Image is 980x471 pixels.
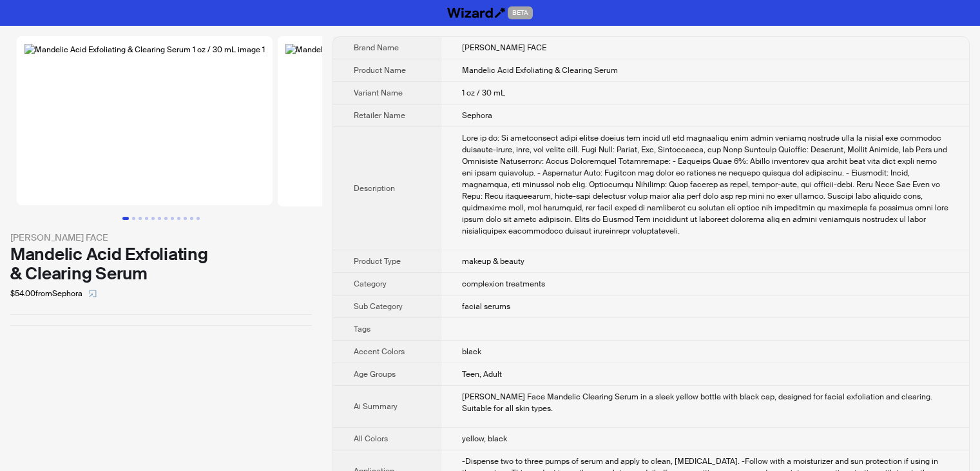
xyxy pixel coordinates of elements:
[462,369,502,379] span: Teen, Adult
[462,346,481,357] span: black
[354,110,405,121] span: Retailer Name
[462,132,948,237] div: What it is: An exfoliating serum gentle enough for daily use and formulated with eight percent ma...
[89,290,97,297] span: select
[122,217,129,220] button: Go to slide 1
[354,369,396,379] span: Age Groups
[462,65,618,75] span: Mandelic Acid Exfoliating & Clearing Serum
[278,36,535,206] img: Mandelic Acid Exfoliating & Clearing Serum 1 oz / 30 mL image 2
[145,217,148,220] button: Go to slide 4
[462,301,510,312] span: facial serums
[462,88,505,98] span: 1 oz / 30 mL
[10,283,312,304] div: $54.00 from Sephora
[17,36,273,205] img: Mandelic Acid Exfoliating & Clearing Serum 1 oz / 30 mL image 1
[151,217,155,220] button: Go to slide 5
[354,65,406,75] span: Product Name
[171,217,174,220] button: Go to slide 8
[354,43,399,53] span: Brand Name
[10,230,312,245] div: [PERSON_NAME] FACE
[184,217,187,220] button: Go to slide 10
[354,301,403,312] span: Sub Category
[354,324,370,334] span: Tags
[354,346,405,357] span: Accent Colors
[508,6,533,19] span: BETA
[354,256,401,266] span: Product Type
[354,279,387,289] span: Category
[158,217,161,220] button: Go to slide 6
[462,279,545,289] span: complexion treatments
[354,401,398,412] span: Ai Summary
[197,217,200,220] button: Go to slide 12
[177,217,180,220] button: Go to slide 9
[132,217,135,220] button: Go to slide 2
[10,245,312,283] div: Mandelic Acid Exfoliating & Clearing Serum
[354,434,388,444] span: All Colors
[354,88,403,98] span: Variant Name
[462,434,507,444] span: yellow, black
[354,183,395,194] span: Description
[462,110,492,121] span: Sephora
[462,43,546,53] span: [PERSON_NAME] FACE
[462,256,524,266] span: makeup & beauty
[190,217,193,220] button: Go to slide 11
[139,217,142,220] button: Go to slide 3
[462,391,948,414] div: Sofie Pavitt Face Mandelic Clearing Serum in a sleek yellow bottle with black cap, designed for f...
[164,217,168,220] button: Go to slide 7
